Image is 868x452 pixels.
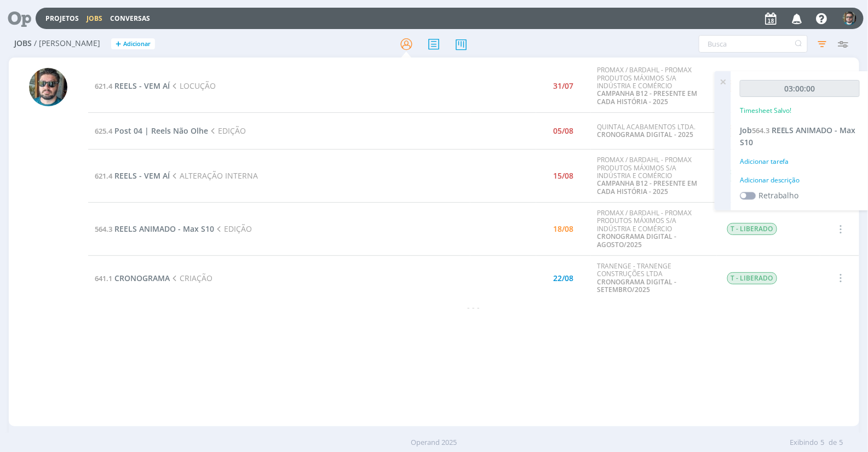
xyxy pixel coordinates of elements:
a: 621.4REELS - VEM AÍ [95,81,170,91]
button: Conversas [107,14,153,23]
span: Post 04 | Reels Não Olhe [114,125,208,136]
div: Adicionar tarefa [740,157,860,167]
span: EDIÇÃO [214,224,252,234]
span: 621.4 [95,81,112,91]
span: CRIAÇÃO [170,273,212,283]
span: T - LIBERADO [727,223,777,235]
span: LOCUÇÃO [170,81,216,91]
a: Jobs [87,14,102,23]
span: Jobs [14,39,32,48]
span: Exibindo [790,437,819,448]
span: 564.3 [752,125,769,135]
button: Jobs [83,14,106,23]
span: de [829,437,837,448]
div: 15/08 [553,172,573,180]
button: +Adicionar [111,38,155,50]
span: 5 [821,437,825,448]
span: REELS ANIMADO - Max S10 [740,125,856,147]
input: Busca [699,35,808,53]
div: QUINTAL ACABAMENTOS LTDA. [597,123,710,139]
div: 05/08 [553,127,573,135]
div: PROMAX / BARDAHL - PROMAX PRODUTOS MÁXIMOS S/A INDÚSTRIA E COMÉRCIO [597,66,710,106]
div: - - - [88,301,859,313]
span: T - LIBERADO [727,272,777,284]
a: 564.3REELS ANIMADO - Max S10 [95,224,214,234]
div: PROMAX / BARDAHL - PROMAX PRODUTOS MÁXIMOS S/A INDÚSTRIA E COMÉRCIO [597,209,710,249]
span: ALTERAÇÃO INTERNA [170,170,258,181]
img: R [843,12,856,25]
a: Conversas [110,14,150,23]
span: REELS - VEM AÍ [114,170,170,181]
span: REELS - VEM AÍ [114,81,170,91]
label: Retrabalho [758,190,799,201]
span: + [116,38,121,50]
button: R [842,9,857,28]
button: Projetos [42,14,82,23]
div: PROMAX / BARDAHL - PROMAX PRODUTOS MÁXIMOS S/A INDÚSTRIA E COMÉRCIO [597,156,710,196]
a: Job564.3REELS ANIMADO - Max S10 [740,125,856,147]
span: EDIÇÃO [208,125,246,136]
p: Timesheet Salvo! [740,106,792,116]
div: 22/08 [553,274,573,282]
span: Adicionar [123,41,151,48]
a: CRONOGRAMA DIGITAL - AGOSTO/2025 [597,232,677,249]
div: 31/07 [553,82,573,90]
a: CAMPANHA B12 - PRESENTE EM CADA HISTÓRIA - 2025 [597,179,698,196]
span: 625.4 [95,126,112,136]
a: CRONOGRAMA DIGITAL - 2025 [597,130,694,139]
a: 625.4Post 04 | Reels Não Olhe [95,125,208,136]
span: 5 [840,437,843,448]
a: 621.4REELS - VEM AÍ [95,170,170,181]
span: 621.4 [95,171,112,181]
span: / [PERSON_NAME] [34,39,100,48]
span: CRONOGRAMA [114,273,170,283]
div: 18/08 [553,225,573,233]
span: 641.1 [95,273,112,283]
a: 641.1CRONOGRAMA [95,273,170,283]
a: Projetos [45,14,79,23]
span: 564.3 [95,224,112,234]
div: Adicionar descrição [740,175,860,185]
div: TRANENGE - TRANENGE CONSTRUÇÕES LTDA [597,262,710,294]
a: CAMPANHA B12 - PRESENTE EM CADA HISTÓRIA - 2025 [597,89,698,106]
img: R [29,68,67,106]
span: REELS ANIMADO - Max S10 [114,224,214,234]
a: CRONOGRAMA DIGITAL - SETEMBRO/2025 [597,277,677,294]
